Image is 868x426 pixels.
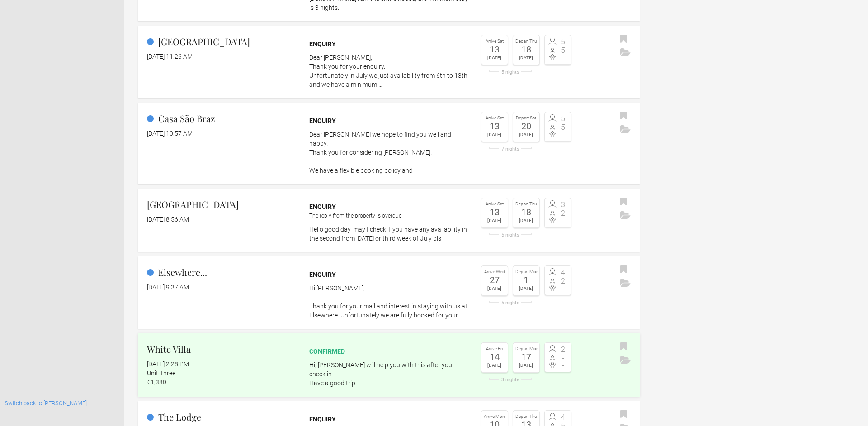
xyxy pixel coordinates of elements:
div: [DATE] [484,54,505,62]
span: 5 [558,115,569,123]
div: 18 [515,208,537,217]
div: 27 [484,275,505,284]
p: Hi [PERSON_NAME], Thank you for your mail and interest in staying with us at Elsewhere. Unfortuna... [309,284,468,320]
a: Switch back to [PERSON_NAME] [5,400,87,407]
button: Bookmark [618,109,629,123]
flynt-date-display: [DATE] 2:28 PM [147,360,189,368]
h2: Elsewhere... [147,265,297,279]
button: Bookmark [618,263,629,277]
span: - [558,131,569,138]
div: Arrive Fri [484,345,505,353]
div: [DATE] [515,284,537,293]
div: Enquiry [309,270,468,279]
span: - [558,217,569,224]
div: 17 [515,352,537,361]
div: Arrive Sat [484,38,505,45]
span: 3 [558,201,569,208]
a: [GEOGRAPHIC_DATA] [DATE] 8:56 AM Enquiry The reply from the property is overdue Hello good day, m... [138,189,640,252]
div: Enquiry [309,116,468,125]
div: Arrive Mon [484,413,505,421]
p: Dear [PERSON_NAME] we hope to find you well and happy. Thank you for considering [PERSON_NAME]. W... [309,130,468,175]
div: [DATE] [515,131,537,139]
div: 1 [515,275,537,284]
flynt-date-display: [DATE] 11:26 AM [147,53,193,60]
flynt-date-display: [DATE] 9:37 AM [147,284,189,291]
h2: [GEOGRAPHIC_DATA] [147,35,297,48]
button: Archive [618,209,633,222]
span: - [558,355,569,362]
a: Casa São Braz [DATE] 10:57 AM Enquiry Dear [PERSON_NAME] we hope to find you well and happy.Thank... [138,103,640,184]
div: 7 nights [481,147,540,151]
div: Enquiry [309,415,468,424]
button: Bookmark [618,408,629,421]
div: 13 [484,208,505,217]
div: 3 nights [481,377,540,382]
div: confirmed [309,347,468,356]
div: 14 [484,352,505,361]
div: Enquiry [309,202,468,211]
button: Archive [618,46,633,60]
div: 20 [515,122,537,131]
div: Depart Thu [515,38,537,45]
h2: White Villa [147,342,297,356]
button: Archive [618,354,633,367]
a: White Villa [DATE] 2:28 PM Unit Three €1,380 confirmed Hi, [PERSON_NAME] will help you with this ... [138,333,640,397]
div: Arrive Sat [484,200,505,208]
div: 13 [484,122,505,131]
div: Arrive Sat [484,114,505,122]
button: Bookmark [618,195,629,209]
span: 4 [558,269,569,276]
div: The reply from the property is overdue [309,211,468,220]
span: 4 [558,414,569,421]
flynt-currency: €1,380 [147,379,166,386]
span: 2 [558,346,569,353]
div: 13 [484,45,505,54]
div: Depart Mon [515,268,537,276]
flynt-date-display: [DATE] 10:57 AM [147,130,193,137]
span: 5 [558,124,569,131]
div: Depart Thu [515,413,537,421]
span: - [558,362,569,369]
div: Depart Mon [515,345,537,353]
div: Depart Sat [515,114,537,122]
a: [GEOGRAPHIC_DATA] [DATE] 11:26 AM Enquiry Dear [PERSON_NAME],Thank you for your enquiry.Unfortuna... [138,26,640,98]
span: 5 [558,47,569,54]
div: [DATE] [515,217,537,225]
button: Archive [618,277,633,290]
div: 5 nights [481,300,540,305]
flynt-date-display: [DATE] 8:56 AM [147,216,189,223]
div: [DATE] [484,361,505,369]
p: Hi, [PERSON_NAME] will help you with this after you check in. Have a good trip. [309,360,468,388]
a: Elsewhere... [DATE] 9:37 AM Enquiry Hi [PERSON_NAME], Thank you for your mail and interest in sta... [138,256,640,329]
div: 5 nights [481,70,540,75]
span: 2 [558,210,569,217]
div: Arrive Wed [484,268,505,276]
div: [DATE] [484,217,505,225]
p: Dear [PERSON_NAME], Thank you for your enquiry. Unfortunately in July we just availability from 6... [309,53,468,89]
button: Bookmark [618,340,629,354]
h2: The Lodge [147,410,297,424]
div: [DATE] [484,284,505,293]
h2: [GEOGRAPHIC_DATA] [147,198,297,211]
div: 18 [515,45,537,54]
button: Bookmark [618,33,629,46]
span: 2 [558,278,569,285]
p: Hello good day, may I check if you have any availability in the second from [DATE] or third week ... [309,225,468,243]
button: Archive [618,123,633,137]
span: - [558,54,569,62]
div: Enquiry [309,39,468,48]
div: [DATE] [484,131,505,139]
span: - [558,285,569,292]
div: Depart Thu [515,200,537,208]
h2: Casa São Braz [147,112,297,125]
div: [DATE] [515,54,537,62]
div: Unit Three [147,369,297,378]
div: [DATE] [515,361,537,369]
div: 5 nights [481,232,540,237]
span: 5 [558,38,569,46]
